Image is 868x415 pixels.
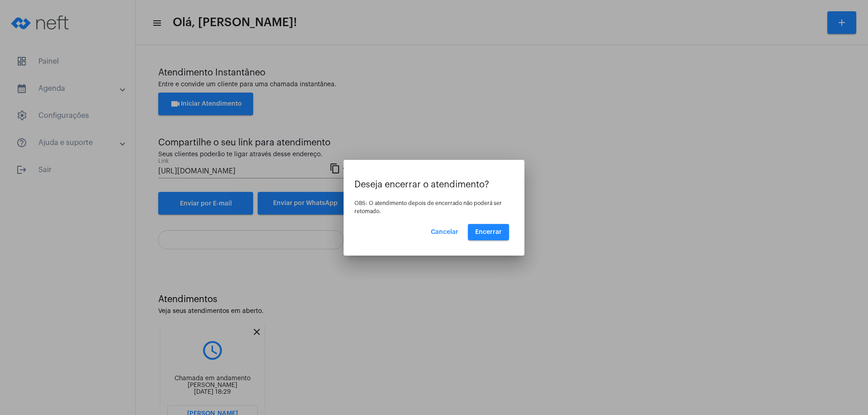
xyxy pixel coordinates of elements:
p: Deseja encerrar o atendimento? [354,180,514,190]
button: Cancelar [424,224,466,240]
span: Cancelar [431,229,458,235]
span: Encerrar [475,229,502,235]
span: OBS: O atendimento depois de encerrado não poderá ser retomado. [354,201,502,214]
button: Encerrar [468,224,509,240]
